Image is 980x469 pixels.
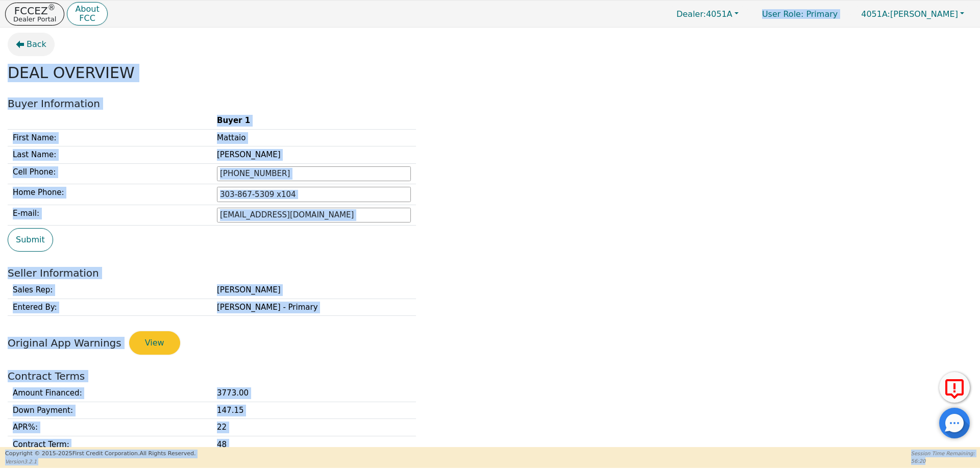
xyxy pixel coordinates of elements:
[212,299,416,316] td: [PERSON_NAME] - Primary
[8,146,212,164] td: Last Name:
[666,6,749,22] button: Dealer:4051A
[139,450,195,457] span: All Rights Reserved.
[676,9,732,19] span: 4051A
[5,3,64,26] button: FCCEZ®Dealer Portal
[752,4,848,24] p: Primary
[8,419,212,436] td: APR% :
[8,97,972,110] h2: Buyer Information
[212,419,416,436] td: 22
[8,33,55,56] button: Back
[911,450,975,457] p: Session Time Remaining:
[129,331,180,355] button: View
[8,282,212,299] td: Sales Rep:
[8,402,212,419] td: Down Payment :
[8,436,212,453] td: Contract Term :
[67,2,107,26] button: AboutFCC
[217,166,411,182] input: 303-867-5309 x104
[217,187,411,202] input: 303-867-5309 x104
[212,112,416,129] th: Buyer 1
[75,5,99,13] p: About
[212,146,416,164] td: [PERSON_NAME]
[861,9,890,19] span: 4051A:
[48,3,56,12] sup: ®
[676,9,706,19] span: Dealer:
[8,370,972,382] h2: Contract Terms
[850,6,975,22] button: 4051A:[PERSON_NAME]
[8,299,212,316] td: Entered By:
[8,184,212,205] td: Home Phone:
[8,385,212,402] td: Amount Financed :
[8,337,121,349] span: Original App Warnings
[861,9,958,19] span: [PERSON_NAME]
[5,450,195,458] p: Copyright © 2015- 2025 First Credit Corporation.
[13,16,56,22] p: Dealer Portal
[8,163,212,184] td: Cell Phone:
[752,4,848,24] a: User Role: Primary
[13,6,56,16] p: FCCEZ
[212,436,416,453] td: 48
[8,129,212,146] td: First Name:
[212,402,416,419] td: 147.15
[8,228,53,252] button: Submit
[212,282,416,299] td: [PERSON_NAME]
[8,267,972,279] h2: Seller Information
[75,14,99,22] p: FCC
[27,38,46,51] span: Back
[911,457,975,465] p: 56:20
[8,64,972,82] h2: DEAL OVERVIEW
[5,458,195,465] p: Version 3.2.1
[212,385,416,402] td: 3773.00
[8,205,212,226] td: E-mail:
[939,372,970,403] button: Report Error to FCC
[762,9,803,19] span: User Role :
[212,129,416,146] td: Mattaio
